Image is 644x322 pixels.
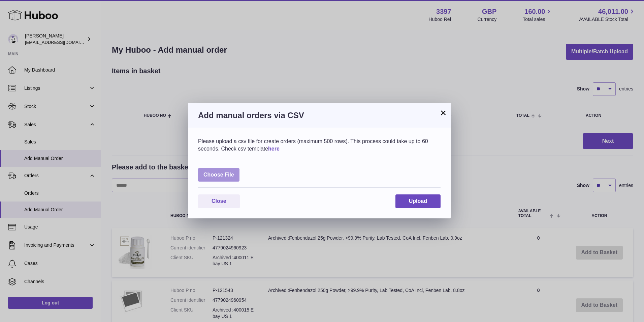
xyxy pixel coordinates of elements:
div: Please upload a csv file for create orders (maximum 500 rows). This process could take up to 60 s... [198,138,441,152]
button: × [439,109,447,117]
a: here [268,146,280,152]
span: Upload [409,198,427,204]
button: Close [198,194,240,208]
span: Choose File [198,168,239,182]
span: Close [212,198,226,204]
h3: Add manual orders via CSV [198,110,441,121]
button: Upload [395,194,441,208]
